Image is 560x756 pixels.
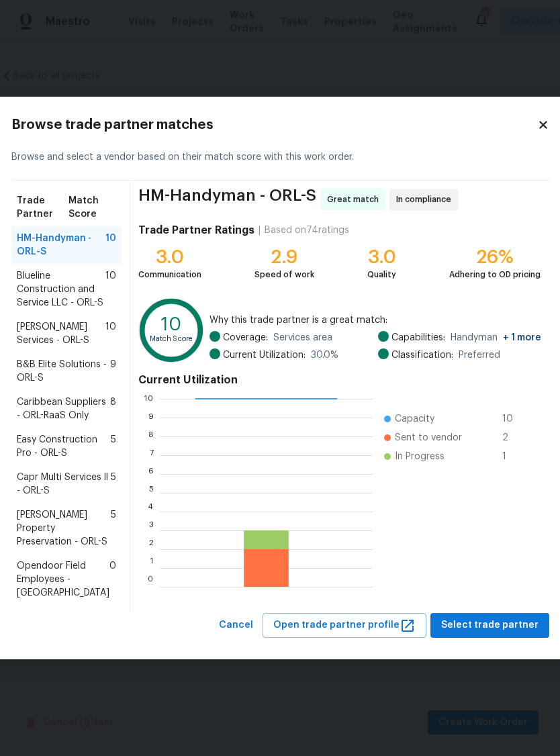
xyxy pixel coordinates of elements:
text: 2 [148,545,153,553]
span: 5 [111,508,116,549]
span: 30.0 % [311,348,338,362]
text: 3 [148,526,153,534]
span: 9 [110,358,116,385]
span: Capacity [395,412,434,426]
span: Easy Construction Pro - ORL-S [17,433,111,460]
span: 5 [111,433,116,460]
span: Open trade partner profile [273,617,416,634]
span: Classification: [391,348,453,362]
span: Capabilities: [391,331,445,344]
text: Match Score [149,336,193,343]
span: + 1 more [503,333,541,342]
span: HM-Handyman - ORL-S [138,189,316,210]
span: 2 [502,431,524,444]
div: Browse and select a vendor based on their match score with this work order. [11,134,549,181]
div: Speed of work [254,268,314,281]
div: 3.0 [367,250,396,264]
span: Current Utilization: [223,348,306,362]
div: Based on 74 ratings [265,224,349,237]
h4: Trade Partner Ratings [138,224,254,237]
span: Why this trade partner is a great match: [209,314,541,327]
span: Coverage: [223,331,268,344]
span: 8 [110,395,116,422]
span: Select trade partner [441,617,539,634]
span: Sent to vendor [395,431,462,444]
span: [PERSON_NAME] Property Preservation - ORL-S [17,508,111,549]
span: Cancel [219,617,253,634]
text: 10 [144,395,153,403]
span: In Progress [395,450,445,463]
div: | [254,224,265,237]
text: 1 [150,564,153,572]
div: Adhering to OD pricing [449,268,541,281]
span: Handyman [451,331,541,344]
span: Services area [273,331,332,344]
h2: Browse trade partner matches [11,118,537,132]
div: Communication [138,268,201,281]
span: Caribbean Suppliers - ORL-RaaS Only [17,395,110,422]
text: 7 [149,451,153,459]
button: Cancel [214,613,259,638]
text: 8 [148,432,153,440]
div: 26% [449,250,541,264]
span: 0 [109,559,116,600]
span: 10 [105,269,116,310]
text: 0 [147,583,153,591]
span: 10 [105,232,116,258]
button: Select trade partner [430,613,549,638]
span: 10 [502,412,524,426]
span: Trade Partner [17,194,69,221]
text: 5 [148,489,153,497]
text: 4 [148,508,153,516]
span: HM-Handyman - ORL-S [17,232,105,258]
button: Open trade partner profile [263,613,426,638]
span: 10 [105,320,116,347]
span: Preferred [459,348,500,362]
span: In compliance [396,193,457,206]
text: 10 [161,316,181,334]
span: Blueline Construction and Service LLC - ORL-S [17,269,105,310]
div: 2.9 [254,250,314,264]
span: [PERSON_NAME] Services - ORL-S [17,320,105,347]
span: Opendoor Field Employees - [GEOGRAPHIC_DATA] [17,559,109,600]
text: 6 [148,470,153,478]
span: Great match [327,193,384,206]
span: 1 [502,450,524,463]
span: B&B Elite Solutions - ORL-S [17,358,110,385]
h4: Current Utilization [138,373,541,387]
span: Match Score [68,194,115,221]
div: 3.0 [138,250,201,264]
text: 9 [148,414,153,422]
span: Capr Multi Services ll - ORL-S [17,471,111,498]
span: 5 [111,471,116,498]
div: Quality [367,268,396,281]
